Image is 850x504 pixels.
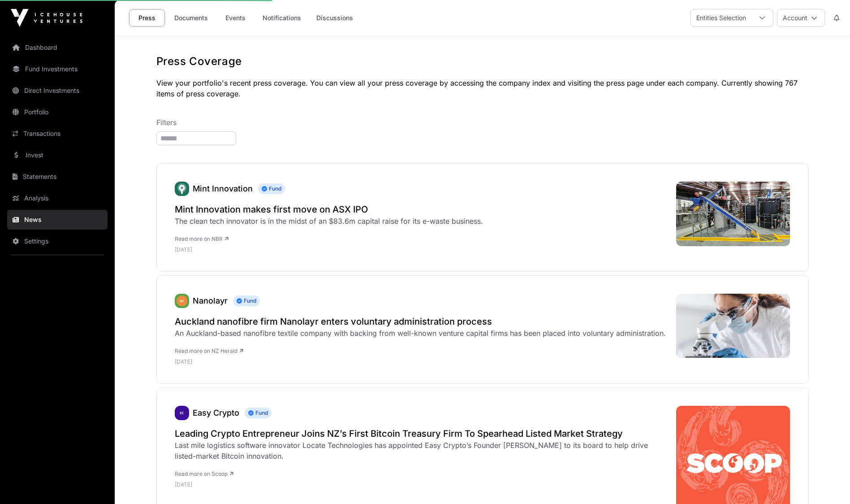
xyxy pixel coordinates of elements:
div: Last mile logistics software innovator Locate Technologies has appointed Easy Crypto’s Founder [P... [175,440,667,461]
p: View your portfolio's recent press coverage. You can view all your press coverage by accessing th... [156,78,809,99]
a: Easy Crypto [193,408,239,417]
a: Leading Crypto Entrepreneur Joins NZ’s First Bitcoin Treasury Firm To Spearhead Listed Market Str... [175,427,667,440]
img: mint-innovation-hammer-mill-.jpeg [676,182,790,246]
a: Portfolio [7,102,108,122]
iframe: Chat Widget [805,461,850,504]
span: Fund [233,295,260,306]
span: Fund [258,183,285,194]
div: An Auckland-based nanofibre textile company with backing from well-known venture capital firms ha... [175,328,666,339]
div: The clean tech innovator is in the midst of an $83.6m capital raise for its e-waste business. [175,216,483,226]
button: Account [777,9,825,27]
a: Fund Investments [7,59,108,79]
a: Auckland nanofibre firm Nanolayr enters voluntary administration process [175,315,666,328]
a: Press [129,9,165,26]
a: Mint Innovation makes first move on ASX IPO [175,203,483,216]
a: Easy Crypto [175,406,189,420]
p: [DATE] [175,481,667,488]
a: Invest [7,145,108,165]
p: [DATE] [175,246,483,253]
img: Icehouse Ventures Logo [11,9,82,27]
a: Discussions [311,9,359,26]
p: Filters [156,117,809,128]
a: Nanolayr [193,296,228,305]
img: revolution-fibres208.png [175,294,189,308]
div: Entities Selection [691,9,751,26]
img: Mint.svg [175,182,189,196]
a: Read more on NZ Herald [175,348,243,354]
a: Events [217,9,253,26]
a: Read more on Scoop [175,470,233,477]
a: Notifications [257,9,307,26]
a: Dashboard [7,38,108,57]
a: Statements [7,167,108,187]
a: Transactions [7,124,108,143]
a: News [7,210,108,230]
a: Read more on NBR [175,235,229,242]
img: easy-crypto302.png [175,406,189,420]
img: H7AB3QAHWVAUBGCTYQCTPUHQDQ.jpg [676,294,790,358]
a: Mint Innovation [175,182,189,196]
a: Documents [168,9,214,26]
h1: Press Coverage [156,54,809,69]
a: Analysis [7,188,108,208]
a: Direct Investments [7,81,108,100]
a: Mint Innovation [193,184,253,193]
a: Nanolayr [175,294,189,308]
span: Fund [245,408,272,418]
p: [DATE] [175,358,666,365]
a: Settings [7,231,108,251]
